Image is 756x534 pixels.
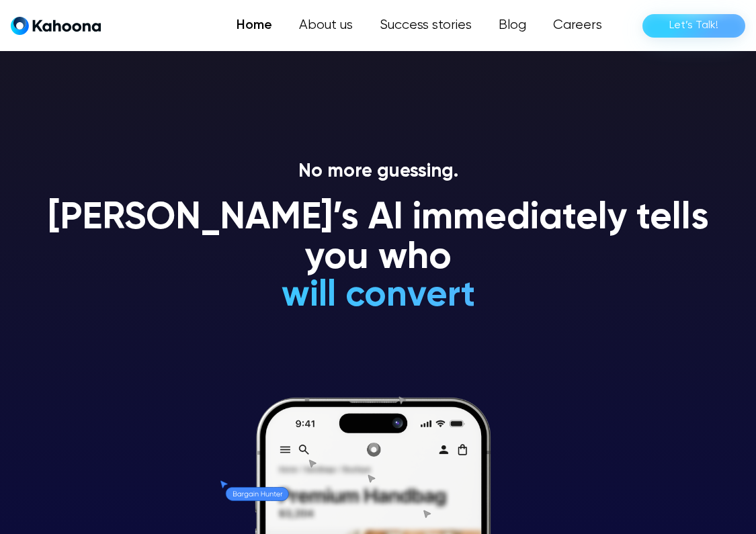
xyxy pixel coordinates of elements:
p: No more guessing. [38,161,718,183]
h1: [PERSON_NAME]’s AI immediately tells you who [38,199,718,279]
a: Blog [485,12,540,39]
a: Home [223,12,286,39]
a: Careers [540,12,616,39]
a: About us [286,12,366,39]
a: Success stories [366,12,485,39]
div: Let’s Talk! [669,15,718,36]
a: home [11,16,101,36]
h1: will convert [180,276,576,316]
a: Let’s Talk! [642,14,745,38]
